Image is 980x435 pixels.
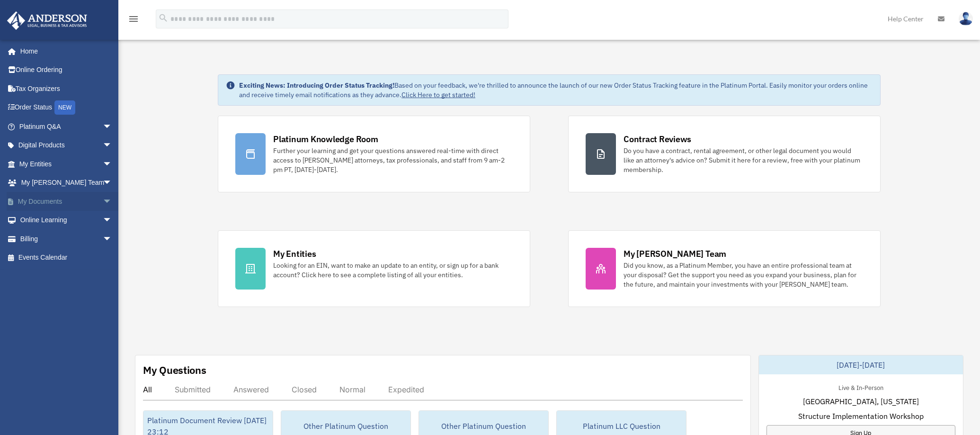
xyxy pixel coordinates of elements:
span: Structure Implementation Workshop [798,410,924,422]
div: My [PERSON_NAME] Team [624,248,726,260]
a: My Entities Looking for an EIN, want to make an update to an entity, or sign up for a bank accoun... [218,230,530,307]
div: Did you know, as a Platinum Member, you have an entire professional team at your disposal? Get th... [624,261,863,289]
div: Closed [292,385,317,394]
div: Live & In-Person [831,382,891,392]
span: [GEOGRAPHIC_DATA], [US_STATE] [803,396,919,407]
div: NEW [54,100,75,115]
a: Order StatusNEW [7,98,126,118]
span: arrow_drop_down [103,229,122,249]
div: Based on your feedback, we're thrilled to announce the launch of our new Order Status Tracking fe... [239,81,873,100]
a: Online Learningarrow_drop_down [7,211,126,230]
div: Normal [339,385,365,394]
a: Digital Productsarrow_drop_down [7,136,126,155]
div: Submitted [175,385,211,394]
span: arrow_drop_down [103,173,122,193]
a: Events Calendar [7,248,126,267]
a: Click Here to get started! [401,91,475,99]
div: [DATE]-[DATE] [759,355,963,374]
a: Online Ordering [7,61,126,80]
img: User Pic [959,12,973,26]
a: My [PERSON_NAME] Teamarrow_drop_down [7,173,126,192]
span: arrow_drop_down [103,117,122,136]
i: menu [128,13,139,25]
div: My Entities [273,248,316,260]
div: Answered [233,385,269,394]
a: Billingarrow_drop_down [7,229,126,248]
div: Further your learning and get your questions answered real-time with direct access to [PERSON_NAM... [273,146,513,174]
a: menu [128,17,139,25]
span: arrow_drop_down [103,136,122,155]
a: Home [7,42,122,61]
a: Platinum Q&Aarrow_drop_down [7,117,126,136]
img: Anderson Advisors Platinum Portal [4,11,90,30]
div: Contract Reviews [624,133,691,145]
a: Contract Reviews Do you have a contract, rental agreement, or other legal document you would like... [568,116,881,192]
a: My Documentsarrow_drop_down [7,192,126,211]
span: arrow_drop_down [103,154,122,174]
div: Looking for an EIN, want to make an update to an entity, or sign up for a bank account? Click her... [273,261,513,280]
a: Platinum Knowledge Room Further your learning and get your questions answered real-time with dire... [218,116,530,192]
a: My [PERSON_NAME] Team Did you know, as a Platinum Member, you have an entire professional team at... [568,230,881,307]
strong: Exciting News: Introducing Order Status Tracking! [239,81,394,90]
div: Expedited [388,385,424,394]
a: Tax Organizers [7,79,126,98]
span: arrow_drop_down [103,211,122,230]
div: All [143,385,152,394]
span: arrow_drop_down [103,192,122,211]
div: Platinum Knowledge Room [273,133,378,145]
i: search [158,13,169,23]
a: My Entitiesarrow_drop_down [7,154,126,173]
div: Do you have a contract, rental agreement, or other legal document you would like an attorney's ad... [624,146,863,174]
div: My Questions [143,363,206,377]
